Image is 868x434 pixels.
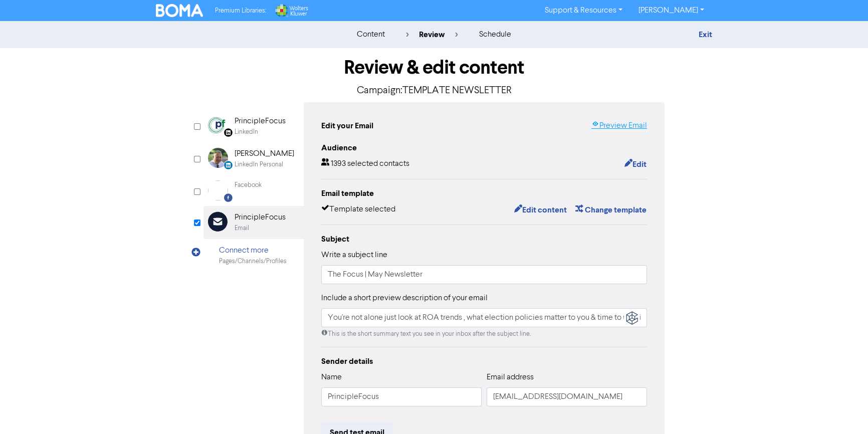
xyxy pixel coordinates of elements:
[321,371,342,383] label: Name
[321,355,647,367] div: Sender details
[203,206,304,239] div: PrincipleFocusEmail
[406,29,458,41] div: review
[630,3,712,19] a: [PERSON_NAME]
[203,175,304,206] div: Facebook Facebook
[219,245,287,257] div: Connect more
[624,158,647,171] button: Edit
[321,120,373,132] div: Edit your Email
[575,203,647,216] button: Change template
[321,203,395,216] div: Template selected
[235,211,286,224] div: PrincipleFocus
[215,8,266,14] span: Premium Libraries:
[537,3,630,19] a: Support & Resources
[591,120,647,132] a: Preview Email
[479,29,511,41] div: schedule
[321,249,387,261] label: Write a subject line
[699,30,712,40] a: Exit
[321,329,647,339] div: This is the short summary text you see in your inbox after the subject line.
[742,326,868,434] iframe: Chat Widget
[203,56,665,79] h1: Review & edit content
[219,257,287,266] div: Pages/Channels/Profiles
[235,115,286,127] div: PrincipleFocus
[208,148,228,168] img: LinkedinPersonal
[235,180,262,190] div: Facebook
[208,180,228,200] img: Facebook
[235,160,283,169] div: LinkedIn Personal
[203,239,304,272] div: Connect morePages/Channels/Profiles
[487,371,534,383] label: Email address
[321,233,647,245] div: Subject
[357,29,385,41] div: content
[235,127,258,137] div: LinkedIn
[203,142,304,175] div: LinkedinPersonal [PERSON_NAME]LinkedIn Personal
[321,142,647,154] div: Audience
[321,187,647,199] div: Email template
[203,110,304,142] div: Linkedin PrincipleFocusLinkedIn
[321,292,488,304] label: Include a short preview description of your email
[235,148,294,160] div: [PERSON_NAME]
[156,4,203,17] img: BOMA Logo
[274,4,308,17] img: Wolters Kluwer
[321,158,409,171] div: 1393 selected contacts
[514,203,567,216] button: Edit content
[235,224,249,233] div: Email
[203,83,665,98] p: Campaign: TEMPLATE NEWSLETTER
[208,115,228,135] img: Linkedin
